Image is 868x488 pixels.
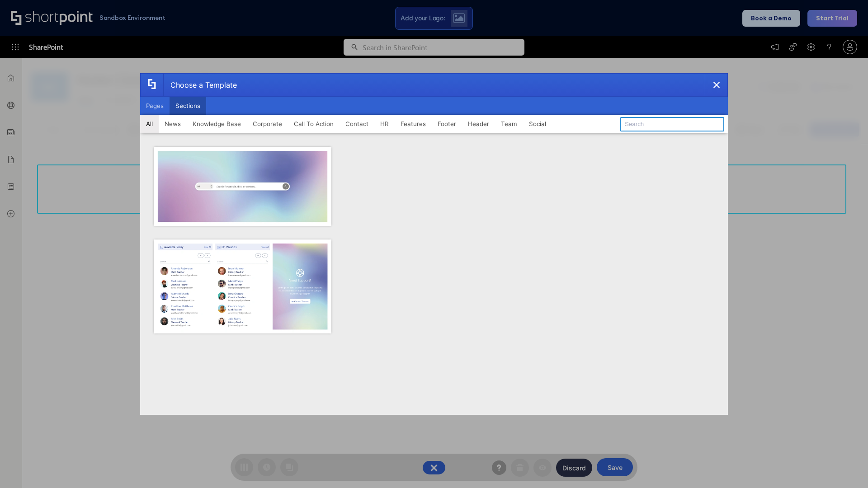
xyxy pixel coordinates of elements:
button: Team [495,115,523,133]
button: All [140,115,159,133]
div: Choose a Template [163,74,237,96]
button: Pages [140,97,170,115]
button: Knowledge Base [187,115,247,133]
div: template selector [140,73,728,415]
button: Header [462,115,495,133]
button: News [159,115,187,133]
button: Call To Action [288,115,340,133]
button: HR [374,115,395,133]
input: Search [620,117,724,131]
button: Features [395,115,432,133]
button: Footer [432,115,462,133]
button: Social [523,115,552,133]
button: Contact [340,115,374,133]
iframe: Chat Widget [705,383,868,488]
button: Corporate [247,115,288,133]
button: Sections [170,97,206,115]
